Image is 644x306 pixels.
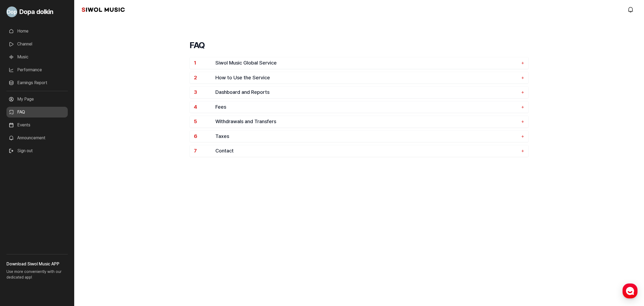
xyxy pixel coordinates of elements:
span: + [521,148,524,154]
span: Messages [45,179,61,183]
span: Siwol Music Global Service [215,60,518,66]
h1: FAQ [190,39,529,52]
span: + [521,75,524,81]
a: Go to My Profile [6,4,68,19]
a: Channel [6,39,68,49]
a: Home [6,26,68,37]
span: Withdrawals and Transfers [215,119,518,125]
a: modal.notifications [626,4,636,15]
span: Fees [215,104,518,110]
span: How to Use the Service [215,75,518,81]
a: Events [6,120,68,130]
button: Sign out [6,145,35,156]
a: Home [2,170,35,184]
button: 4 Fees [190,101,528,113]
span: Dashboard and Reports [215,89,518,95]
a: Settings [69,170,103,184]
span: 2 [194,75,215,81]
span: Contact [215,148,518,154]
span: + [521,104,524,110]
span: 5 [194,119,215,125]
span: 1 [194,60,215,66]
button: 7 Contact [190,145,528,157]
a: Announcement [6,133,68,143]
span: 7 [194,148,215,154]
button: 5 Withdrawals and Transfers [190,116,528,127]
a: FAQ [6,107,68,118]
span: 6 [194,133,215,140]
span: Home [14,179,23,183]
a: Music [6,52,68,62]
button: 6 Taxes [190,131,528,142]
span: Settings [80,179,93,183]
button: 3 Dashboard and Reports [190,87,528,98]
span: + [521,60,524,66]
a: My Page [6,94,68,105]
a: Messages [35,170,69,184]
p: Use more conveniently with our dedicated app! [6,267,68,284]
span: Dopa dolkin [19,7,53,17]
span: 3 [194,89,215,95]
button: 1 Siwol Music Global Service [190,57,528,69]
span: Taxes [215,133,518,140]
span: + [521,133,524,140]
span: + [521,89,524,95]
a: Earnings Report [6,77,68,88]
a: Performance [6,65,68,75]
span: + [521,119,524,125]
button: 2 How to Use the Service [190,72,528,84]
h3: Download Siwol Music APP [6,261,68,267]
span: 4 [194,104,215,110]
